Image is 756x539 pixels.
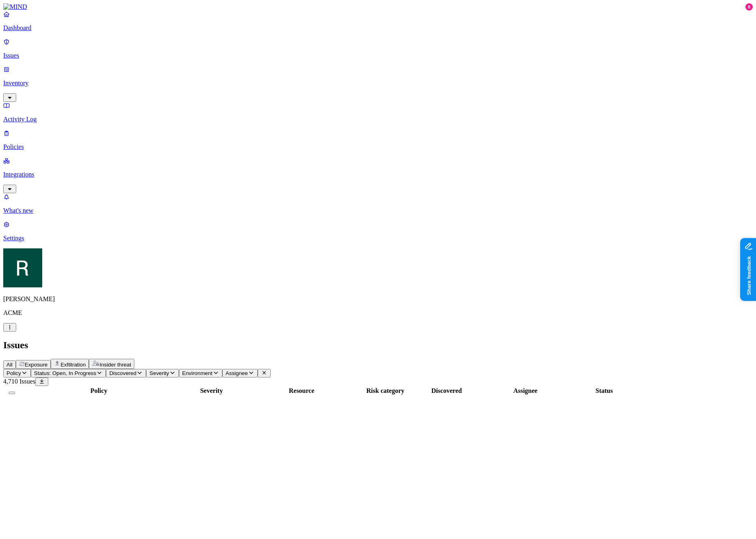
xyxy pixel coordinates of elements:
[481,387,570,395] div: Assignee
[359,387,412,395] div: Risk category
[3,207,753,214] p: What's new
[34,370,96,376] span: Status: Open, In Progress
[149,370,169,376] span: Severity
[9,392,15,394] button: Select all
[745,3,753,11] div: 8
[99,362,131,368] span: Insider threat
[246,387,357,395] div: Resource
[25,362,47,368] span: Exposure
[3,221,753,242] a: Settings
[3,193,753,214] a: What's new
[6,362,13,368] span: All
[21,387,177,395] div: Policy
[179,387,244,395] div: Severity
[3,340,753,351] h2: Issues
[3,24,753,32] p: Dashboard
[226,370,248,376] span: Assignee
[3,80,753,87] p: Inventory
[3,3,753,11] a: MIND
[3,52,753,59] p: Issues
[3,235,753,242] p: Settings
[3,295,753,303] p: [PERSON_NAME]
[414,387,479,395] div: Discovered
[3,143,753,151] p: Policies
[3,171,753,178] p: Integrations
[3,116,753,123] p: Activity Log
[182,370,213,376] span: Environment
[3,378,35,385] span: 4,710 Issues
[571,387,637,395] div: Status
[3,11,753,32] a: Dashboard
[60,362,86,368] span: Exfiltration
[3,3,27,11] img: MIND
[109,370,136,376] span: Discovered
[3,102,753,123] a: Activity Log
[3,157,753,192] a: Integrations
[3,66,753,101] a: Inventory
[3,309,753,317] p: ACME
[3,38,753,59] a: Issues
[3,248,42,287] img: Ron Rabinovich
[3,129,753,151] a: Policies
[6,370,21,376] span: Policy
